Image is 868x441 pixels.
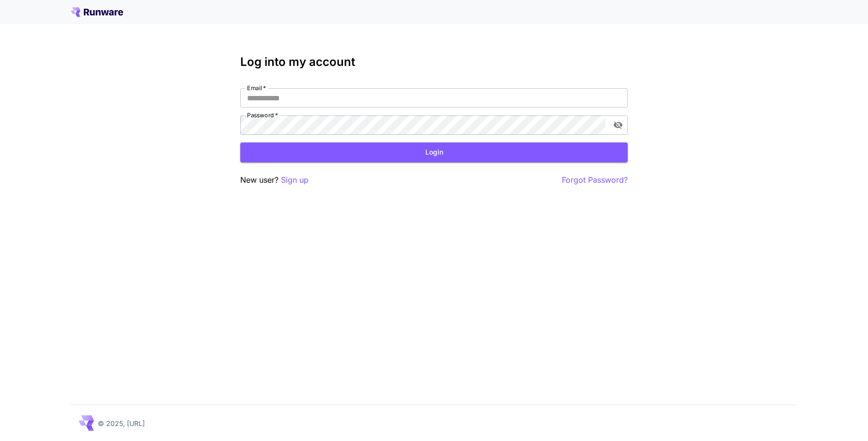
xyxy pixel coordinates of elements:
[240,142,628,162] button: Login
[247,111,278,119] label: Password
[240,174,309,186] p: New user?
[98,418,145,428] p: © 2025, [URL]
[247,84,266,92] label: Email
[240,55,628,69] h3: Log into my account
[609,116,627,134] button: toggle password visibility
[281,174,309,186] button: Sign up
[562,174,628,186] button: Forgot Password?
